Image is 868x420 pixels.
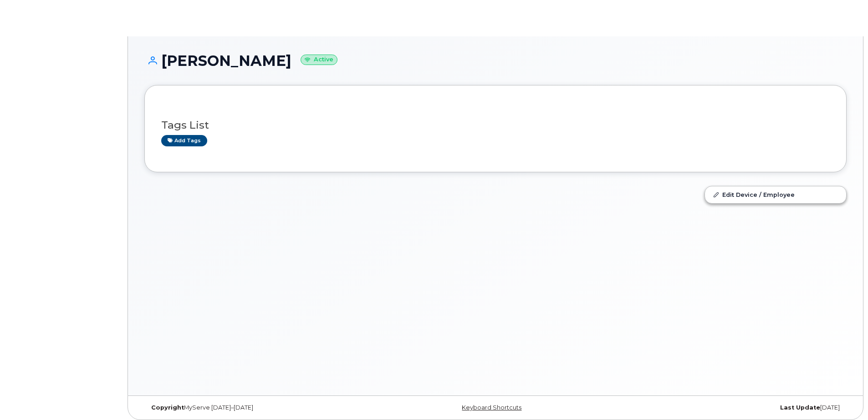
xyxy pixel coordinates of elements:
div: [DATE] [613,404,847,411]
strong: Copyright [151,404,184,411]
a: Edit Device / Employee [705,186,846,203]
strong: Last Update [780,404,820,411]
h3: Tags List [161,120,830,131]
a: Keyboard Shortcuts [462,404,521,411]
h1: [PERSON_NAME] [144,53,847,69]
a: Add tags [161,135,207,146]
small: Active [301,55,337,65]
div: MyServe [DATE]–[DATE] [144,404,378,411]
